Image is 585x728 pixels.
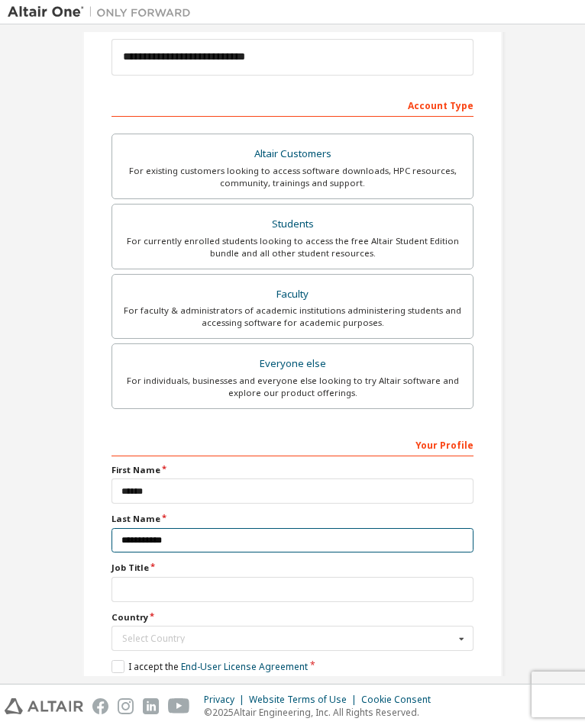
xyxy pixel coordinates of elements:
[249,694,361,706] div: Website Terms of Use
[204,694,249,706] div: Privacy
[204,706,440,719] p: © 2025 Altair Engineering, Inc. All Rights Reserved.
[112,660,308,673] label: I accept the
[112,432,473,456] div: Your Profile
[121,284,464,305] div: Faculty
[112,92,473,117] div: Account Type
[121,353,464,375] div: Everyone else
[122,634,454,643] div: Select Country
[121,375,464,399] div: For individuals, businesses and everyone else looking to try Altair software and explore our prod...
[143,698,159,714] img: linkedin.svg
[181,660,308,673] a: End-User License Agreement
[112,562,473,574] label: Job Title
[121,165,464,189] div: For existing customers looking to access software downloads, HPC resources, community, trainings ...
[112,464,473,476] label: First Name
[112,611,473,623] label: Country
[8,5,199,20] img: Altair One
[361,694,440,706] div: Cookie Consent
[121,143,464,165] div: Altair Customers
[92,698,108,714] img: facebook.svg
[121,214,464,235] div: Students
[112,513,473,525] label: Last Name
[168,698,190,714] img: youtube.svg
[118,698,134,714] img: instagram.svg
[121,235,464,259] div: For currently enrolled students looking to access the free Altair Student Edition bundle and all ...
[121,304,464,329] div: For faculty & administrators of academic institutions administering students and accessing softwa...
[5,698,83,714] img: altair_logo.svg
